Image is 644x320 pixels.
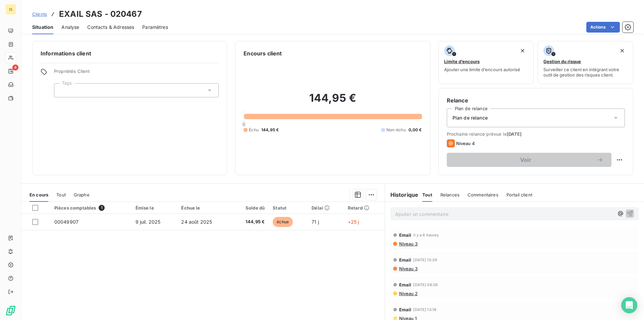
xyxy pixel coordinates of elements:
span: [DATE] 13:18 [413,308,436,312]
span: 9 juil. 2025 [136,219,161,225]
span: 1 [99,205,105,211]
span: 0 [243,122,245,127]
span: [DATE] 15:29 [413,258,437,262]
span: 24 août 2025 [181,219,212,225]
h6: Encours client [244,49,282,57]
h6: Historique [385,191,419,199]
span: Échu [249,127,259,133]
button: Voir [447,153,611,167]
div: Émise le [136,205,173,211]
span: +25 j [348,219,359,225]
span: Propriétés Client [54,68,219,78]
img: Logo LeanPay [5,305,16,316]
span: Plan de relance [452,115,488,121]
span: Analyse [61,24,79,31]
span: Limite d’encours [444,59,480,64]
span: Niveau 3 [398,266,418,271]
span: Situation [32,24,53,31]
h6: Informations client [41,49,219,57]
span: Voir [455,157,597,163]
button: Gestion du risqueSurveiller ce client en intégrant votre outil de gestion des risques client. [538,41,633,84]
div: Statut [273,205,304,211]
span: [DATE] [507,131,522,137]
span: il y a 6 heures [413,233,438,237]
span: Email [399,307,412,312]
a: Clients [32,11,47,17]
span: [DATE] 08:26 [413,283,438,287]
span: Relances [440,192,460,197]
button: Actions [586,22,620,33]
span: Graphe [74,192,90,197]
span: 00049907 [54,219,78,225]
span: En cours [30,192,48,197]
h3: EXAIL SAS - 020467 [59,8,142,20]
span: Email [399,232,412,238]
div: Délai [312,205,340,211]
span: 71 j [312,219,319,225]
div: Open Intercom Messenger [621,297,637,313]
span: Clients [32,11,47,17]
span: échue [273,217,293,227]
span: 144,95 € [261,127,279,133]
span: Ajouter une limite d’encours autorisé [444,67,520,72]
span: Email [399,282,412,287]
div: IS [5,4,16,15]
span: Niveau 3 [398,241,418,246]
span: 4 [12,64,18,71]
span: Niveau 4 [456,141,475,146]
span: Paramètres [142,24,168,31]
span: Portail client [506,192,532,197]
span: 144,95 € [235,219,265,225]
span: Contacts & Adresses [87,24,134,31]
span: 0,00 € [409,127,422,133]
div: Échue le [181,205,227,211]
h2: 144,95 € [244,91,422,111]
span: Gestion du risque [543,59,581,64]
div: Retard [348,205,381,211]
div: Pièces comptables [54,205,127,211]
span: Surveiller ce client en intégrant votre outil de gestion des risques client. [543,67,628,78]
span: Prochaine relance prévue le [447,131,625,137]
span: Niveau 2 [398,291,418,296]
span: Tout [422,192,432,197]
button: Limite d’encoursAjouter une limite d’encours autorisé [438,41,534,84]
input: Ajouter une valeur [60,87,65,93]
span: Non-échu [386,127,406,133]
span: Commentaires [468,192,498,197]
h6: Relance [447,96,625,104]
span: Tout [56,192,66,197]
div: Solde dû [235,205,265,211]
span: Email [399,257,412,263]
